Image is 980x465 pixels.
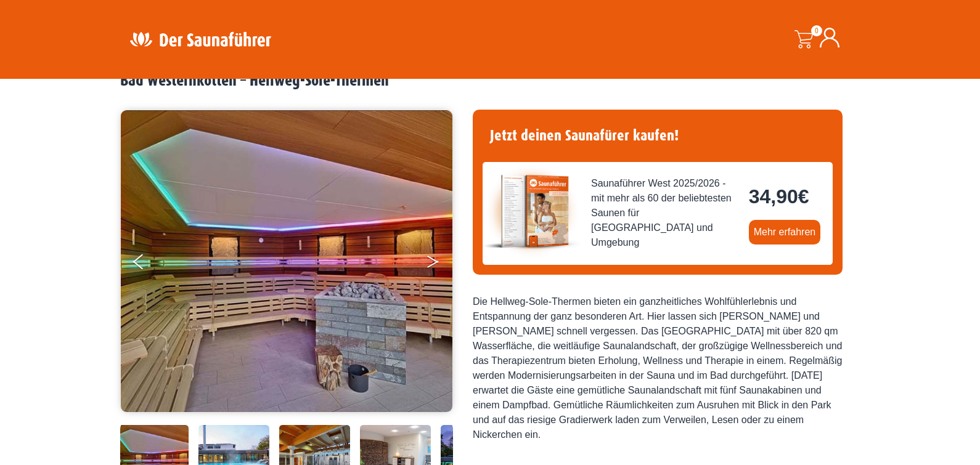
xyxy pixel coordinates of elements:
[473,294,843,442] div: Die Hellweg-Sole-Thermen bieten ein ganzheitliches Wohlfühlerlebnis und Entspannung der ganz beso...
[798,185,809,208] span: €
[749,220,821,245] a: Mehr erfahren
[811,25,822,36] span: 0
[749,185,809,208] bdi: 34,90
[426,249,457,280] button: Next
[120,71,860,91] h2: Bad Westernkotten – Hellweg-Sole-Thermen
[133,249,164,280] button: Previous
[483,162,581,261] img: der-saunafuehrer-2025-west.jpg
[591,176,739,250] span: Saunaführer West 2025/2026 - mit mehr als 60 der beliebtesten Saunen für [GEOGRAPHIC_DATA] und Um...
[483,119,833,152] h4: Jetzt deinen Saunafürer kaufen!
